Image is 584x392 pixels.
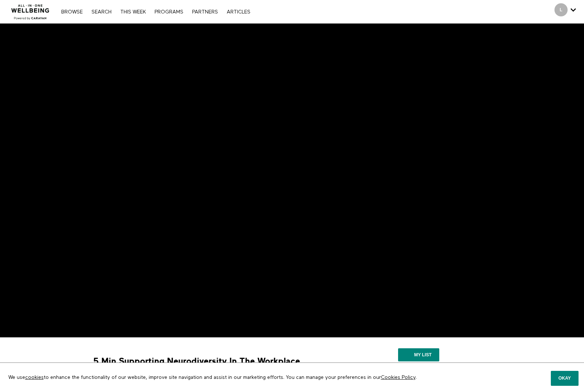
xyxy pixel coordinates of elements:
a: ARTICLES [223,9,254,15]
a: Search [88,9,115,15]
a: THIS WEEK [117,9,149,15]
a: PARTNERS [188,9,222,15]
button: My list [398,348,439,361]
button: Okay [551,371,579,385]
strong: 5 Min Supporting Neurodiversity In The Workplace [93,356,300,367]
a: cookies [25,375,44,380]
nav: Primary [58,8,254,15]
p: We use to enhance the functionality of our website, improve site navigation and assist in our mar... [3,368,459,387]
a: Browse [58,9,86,15]
a: PROGRAMS [151,9,187,15]
a: Cookies Policy [381,375,416,380]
